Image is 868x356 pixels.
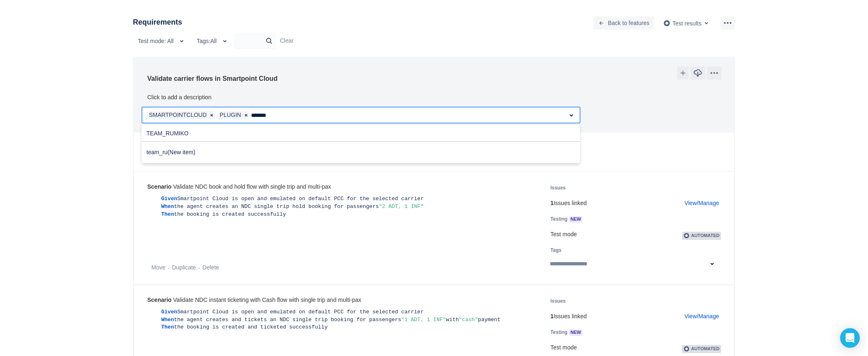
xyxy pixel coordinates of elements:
span: SMARTPOINTCLOUD [149,111,207,119]
span: NEW [569,330,583,335]
span: search icon [264,37,274,45]
span: Given [161,196,177,202]
a: Automated [682,344,721,351]
span: Then [161,324,174,330]
div: Click to add a description [147,94,211,100]
span: the agent creates and tickets an NDC single trip booking for passengers [174,317,401,323]
a: Duplicate [172,264,196,271]
h5: Issues [550,297,687,305]
b: Scenario [147,183,171,190]
span: When [161,317,174,323]
span: Given [161,309,177,315]
span: "cash" [459,317,478,323]
button: PLUGIN, remove [243,112,249,119]
img: AgwABIgr006M16MAAAAASUVORK5CYII= [683,233,690,239]
span: TEAM_RUMIKO [146,130,189,138]
p: Issues linked [550,199,721,208]
span: the booking is created and ticketed successfully [174,324,327,330]
b: 1 [550,200,554,206]
div: Test mode [550,344,721,352]
span: Back to features [608,16,649,30]
button: Back to features [593,16,654,30]
h3: Validate carrier flows in Smartpoint Cloud [147,73,277,84]
a: View/Manage [684,313,719,321]
button: Test results [658,16,716,30]
a: Move [151,264,165,271]
img: AgwABIgr006M16MAAAAASUVORK5CYII= [663,20,670,27]
h5: Testing [550,215,687,223]
span: back icon [598,20,605,26]
span: Test mode: All [138,34,174,48]
span: team_ru ( New item ) [146,148,195,157]
span: Automated [691,346,720,351]
span: "2 ADT, 1 INF" [379,203,424,210]
span: more [709,68,719,78]
div: Validate NDC book and hold flow with single trip and multi-pax [147,184,331,189]
span: more [723,18,733,28]
img: AgwABIgr006M16MAAAAASUVORK5CYII= [683,346,690,352]
span: Smartpoint Cloud is open and emulated on default PCC for the selected carrier [177,309,424,315]
span: Test results [672,20,701,26]
span: Automated [691,233,720,238]
span: download icon [693,68,703,78]
h5: Tags [550,246,687,254]
span: payment [478,317,500,323]
a: Clear [280,37,293,44]
h5: Testing [550,328,687,336]
span: the agent creates an NDC single trip hold booking for passengers [174,203,379,210]
span: Smartpoint Cloud is open and emulated on default PCC for the selected carrier [177,196,424,202]
a: Automated [682,231,721,237]
b: 1 [550,313,554,319]
span: PLUGIN [220,111,241,119]
a: View/Manage [684,199,719,208]
b: Scenario [147,297,171,303]
span: When [161,203,174,210]
span: with [446,317,459,323]
h3: Requirements [133,16,182,28]
span: Then [161,211,174,217]
button: SMARTPOINTCLOUD, remove [208,112,215,119]
h5: Issues [550,184,687,192]
a: Back to features [593,19,654,26]
div: Validate NDC instant ticketing with Cash flow with single trip and multi-pax [147,297,361,303]
span: the booking is created successfully [174,211,286,217]
button: Test mode: All [133,34,192,48]
p: Issues linked [550,313,721,321]
span: Tags: All [196,34,217,48]
span: NEW [569,217,583,221]
button: Tags:All [192,34,235,48]
div: Test mode [550,230,721,239]
div: Open Intercom Messenger [840,328,860,348]
span: "1 ADT, 1 INF" [401,317,446,323]
a: Delete [203,264,219,271]
span: add icon [680,70,686,76]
